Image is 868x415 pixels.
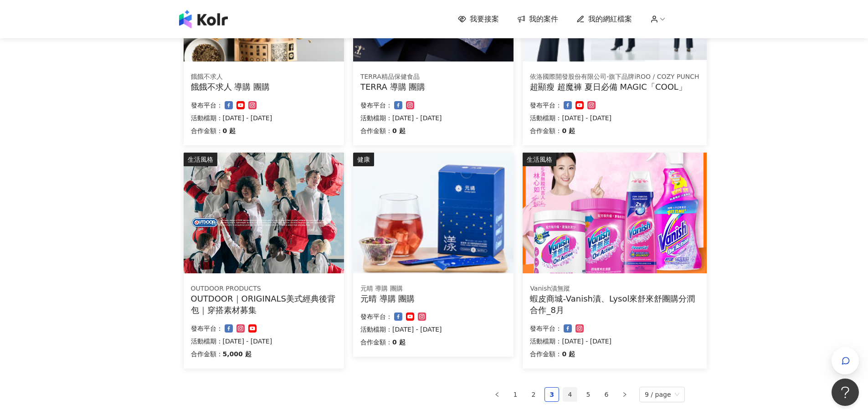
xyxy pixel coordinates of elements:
[360,100,392,111] p: 發布平台：
[529,14,558,24] span: 我的案件
[530,348,562,359] p: 合作金額：
[360,293,506,304] div: 元晴 導購 團購
[191,100,223,111] p: 發布平台：
[470,14,499,24] span: 我要接案
[622,392,627,397] span: right
[530,284,699,293] div: Vanish漬無蹤
[599,387,614,402] li: 6
[191,293,337,316] div: OUTDOOR｜ORIGINALS美式經典後背包｜穿搭素材募集
[458,14,499,24] a: 我要接案
[639,387,685,402] div: Page Size
[508,388,522,401] a: 1
[530,125,562,136] p: 合作金額：
[392,337,406,348] p: 0 起
[360,337,392,348] p: 合作金額：
[523,153,556,166] div: 生活風格
[184,153,344,273] img: 【OUTDOOR】ORIGINALS美式經典後背包M
[581,388,595,401] a: 5
[530,81,699,92] div: 超顯瘦 超魔褲 夏日必備 MAGIC「COOL」
[530,323,562,334] p: 發布平台：
[544,387,559,402] li: 3
[360,72,506,82] div: TERRA精品保健食品
[832,379,859,406] iframe: Help Scout Beacon - Open
[600,388,613,401] a: 6
[562,125,575,136] p: 0 起
[191,284,337,293] div: OUTDOOR PRODUCTS
[527,388,540,401] a: 2
[191,323,223,334] p: 發布平台：
[392,125,406,136] p: 0 起
[526,387,541,402] li: 2
[530,293,699,316] div: 蝦皮商城-Vanish漬、Lysol來舒來舒團購分潤合作_8月
[617,387,632,402] li: Next Page
[353,153,374,166] div: 健康
[353,153,514,273] img: 漾漾神｜活力莓果康普茶沖泡粉
[581,387,596,402] li: 5
[588,14,632,24] span: 我的網紅檔案
[563,387,577,402] li: 4
[523,153,706,273] img: 漬無蹤、來舒全系列商品
[490,387,504,402] button: left
[530,72,699,82] div: 依洛國際開發股份有限公司-旗下品牌iROO / COZY PUNCH
[645,387,679,402] span: 9 / page
[530,100,562,111] p: 發布平台：
[494,392,500,397] span: left
[191,81,337,92] div: 餓餓不求人 導購 團購
[191,348,223,359] p: 合作金額：
[191,125,223,136] p: 合作金額：
[490,387,504,402] li: Previous Page
[184,153,217,166] div: 生活風格
[530,113,699,123] p: 活動檔期：[DATE] - [DATE]
[576,14,632,24] a: 我的網紅檔案
[508,387,523,402] li: 1
[179,10,228,28] img: logo
[360,311,392,322] p: 發布平台：
[360,113,506,123] p: 活動檔期：[DATE] - [DATE]
[360,324,506,335] p: 活動檔期：[DATE] - [DATE]
[530,336,699,347] p: 活動檔期：[DATE] - [DATE]
[191,113,337,123] p: 活動檔期：[DATE] - [DATE]
[517,14,558,24] a: 我的案件
[545,388,559,401] a: 3
[223,125,236,136] p: 0 起
[563,388,577,401] a: 4
[223,348,252,359] p: 5,000 起
[360,81,506,92] div: TERRA 導購 團購
[617,387,632,402] button: right
[562,348,575,359] p: 0 起
[360,125,392,136] p: 合作金額：
[191,336,337,347] p: 活動檔期：[DATE] - [DATE]
[360,284,506,293] div: 元晴 導購 團購
[191,72,337,82] div: 餓餓不求人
